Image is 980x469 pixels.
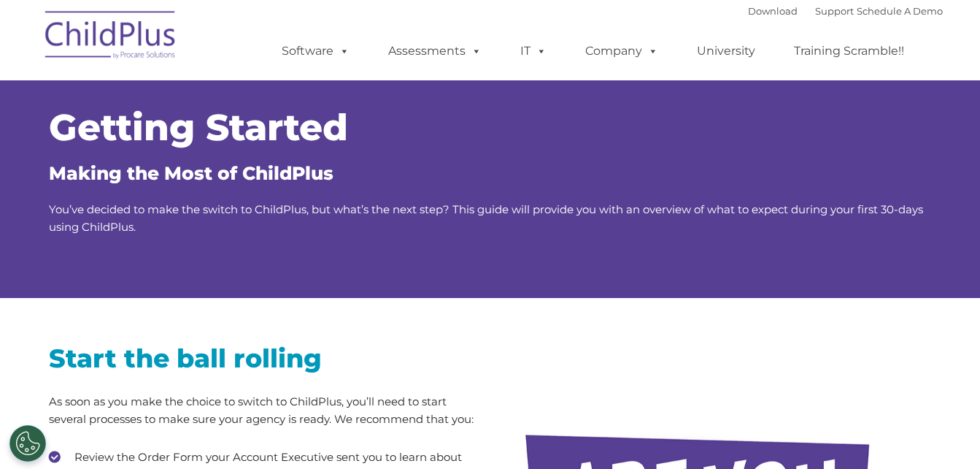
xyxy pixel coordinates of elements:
span: You’ve decided to make the switch to ChildPlus, but what’s the next step? This guide will provide... [49,202,923,234]
a: University [682,37,770,66]
a: Training Scramble!! [779,37,919,66]
span: Getting Started [49,105,348,150]
p: As soon as you make the choice to switch to ChildPlus, you’ll need to start several processes to ... [49,393,479,428]
span: Making the Most of ChildPlus [49,162,333,184]
button: Cookies Settings [9,425,46,462]
a: IT [506,37,561,66]
a: Company [571,37,673,66]
a: Software [267,37,364,66]
a: Assessments [374,37,496,66]
h2: Start the ball rolling [49,342,479,375]
a: Download [748,5,798,17]
font: | [748,5,943,17]
a: Schedule A Demo [857,5,943,17]
a: Support [815,5,854,17]
img: ChildPlus by Procare Solutions [38,1,184,74]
